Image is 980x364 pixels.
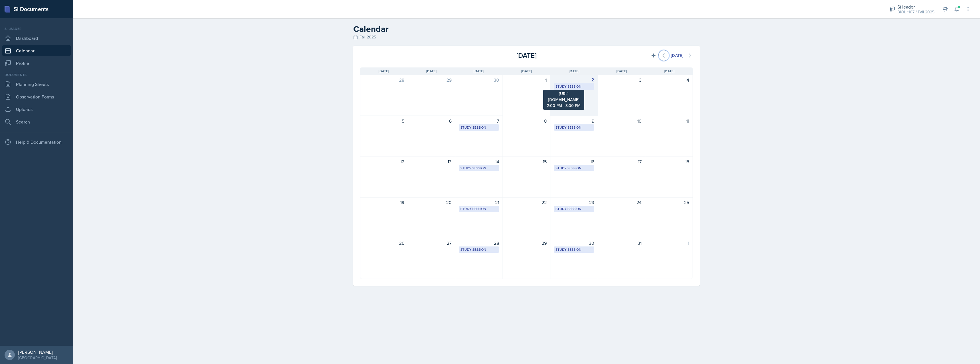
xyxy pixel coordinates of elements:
a: Search [2,116,71,127]
span: [DATE] [664,69,674,74]
a: Profile [2,57,71,69]
div: 15 [506,158,547,165]
div: 25 [649,199,689,206]
div: Study Session [460,166,497,171]
div: Documents [2,72,71,77]
div: Study Session [556,166,593,171]
div: 30 [459,77,499,83]
div: [PERSON_NAME] [18,349,57,355]
div: Fall 2025 [353,34,700,40]
div: 14 [459,158,499,165]
div: 31 [601,240,642,246]
div: Study Session [460,206,497,211]
div: Study Session [556,125,593,130]
div: BIOL 1107 / Fall 2025 [897,9,934,15]
div: 11 [649,118,689,124]
div: 17 [601,158,642,165]
div: [DATE] [671,53,683,58]
button: [DATE] [667,51,687,60]
div: 1 [506,77,547,83]
span: [DATE] [569,69,579,74]
div: 27 [411,240,452,246]
div: Si leader [2,26,71,31]
div: 1 [649,240,689,246]
div: 8 [506,118,547,124]
div: 21 [459,199,499,206]
div: 7 [459,118,499,124]
div: 6 [411,118,452,124]
div: 28 [459,240,499,246]
div: 3 [601,77,642,83]
div: 18 [649,158,689,165]
div: 9 [554,118,594,124]
div: 23 [554,199,594,206]
span: [DATE] [474,69,484,74]
div: Study Session [556,206,593,211]
div: 26 [364,240,404,246]
div: 5 [364,118,404,124]
div: 29 [411,77,452,83]
div: Study Session [460,247,497,252]
div: Study Session [556,247,593,252]
div: [DATE] [471,50,582,61]
a: Calendar [2,45,71,56]
div: 28 [364,77,404,83]
div: Si leader [897,3,934,10]
div: 12 [364,158,404,165]
div: Study Session [460,125,497,130]
div: 30 [554,240,594,246]
div: 29 [506,240,547,246]
div: 24 [601,199,642,206]
span: [DATE] [426,69,436,74]
div: 2 [554,77,594,83]
a: Dashboard [2,32,71,44]
a: Observation Forms [2,91,71,102]
div: Help & Documentation [2,136,71,148]
span: [DATE] [521,69,532,74]
span: [DATE] [379,69,389,74]
div: 22 [506,199,547,206]
div: 19 [364,199,404,206]
a: Uploads [2,104,71,115]
div: 13 [411,158,452,165]
div: 4 [649,77,689,83]
span: [DATE] [616,69,627,74]
div: 20 [411,199,452,206]
div: 16 [554,158,594,165]
div: 10 [601,118,642,124]
h2: Calendar [353,24,700,34]
a: Planning Sheets [2,79,71,90]
div: [GEOGRAPHIC_DATA] [18,355,57,361]
div: Study Session [556,84,593,89]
